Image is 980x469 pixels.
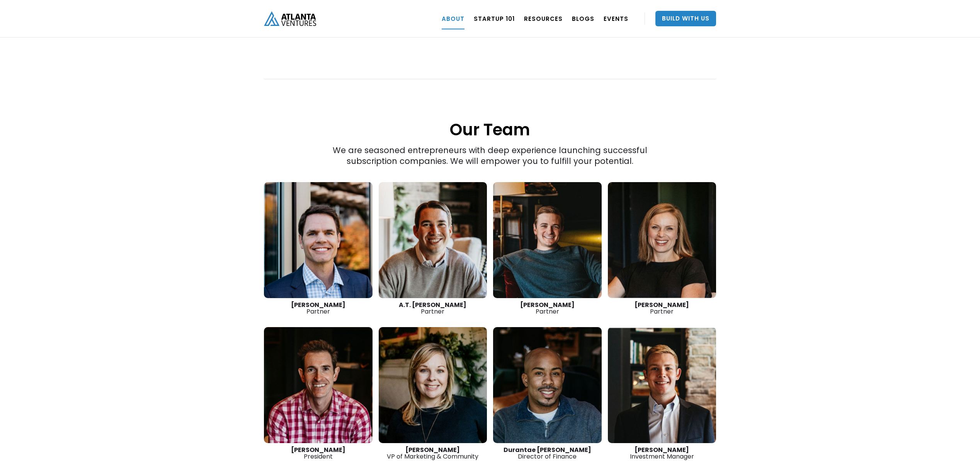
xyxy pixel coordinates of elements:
div: Partner [264,302,373,315]
strong: [PERSON_NAME] [291,300,345,309]
div: Investment Manager [608,447,716,460]
div: Partner [493,302,602,315]
strong: [PERSON_NAME] [291,445,345,454]
a: RESOURCES [524,8,563,29]
a: Build With Us [655,11,716,26]
div: Partner [379,302,487,315]
strong: [PERSON_NAME] [405,445,460,454]
strong: [PERSON_NAME] [635,445,689,454]
strong: [PERSON_NAME] [635,300,689,309]
h1: Our Team [264,80,716,141]
a: Startup 101 [474,8,515,29]
strong: Durantae [PERSON_NAME] [504,445,591,454]
a: ABOUT [442,8,464,29]
a: BLOGS [572,8,594,29]
div: Partner [608,302,716,315]
div: President [264,447,373,460]
div: Director of Finance [493,447,602,460]
div: VP of Marketing & Community [379,447,487,460]
strong: A.T. [PERSON_NAME] [399,300,466,309]
strong: [PERSON_NAME] [520,300,575,309]
a: EVENTS [604,8,628,29]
